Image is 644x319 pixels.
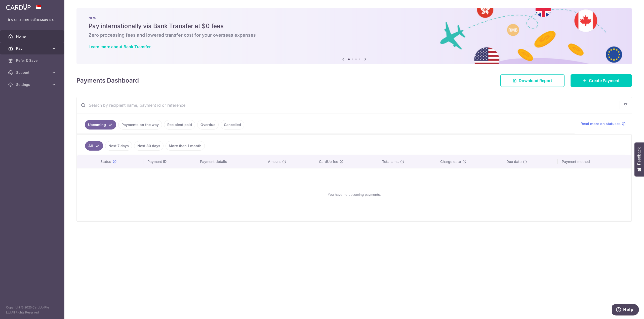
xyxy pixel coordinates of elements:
[16,34,49,39] span: Home
[637,147,641,165] span: Feedback
[506,159,521,164] span: Due date
[164,120,195,130] a: Recipient paid
[89,22,620,30] h5: Pay internationally via Bank Transfer at $0 fees
[589,78,620,84] span: Create Payment
[221,120,244,130] a: Cancelled
[166,141,205,151] a: More than 1 month
[634,142,644,176] button: Feedback - Show survey
[440,159,461,164] span: Charge date
[89,44,151,49] a: Learn more about Bank Transfer
[77,97,620,113] input: Search by recipient name, payment id or reference
[143,155,196,168] th: Payment ID
[16,46,49,51] span: Pay
[16,82,49,87] span: Settings
[319,159,338,164] span: CardUp fee
[105,141,132,151] a: Next 7 days
[196,155,264,168] th: Payment details
[581,121,621,126] span: Read more on statuses
[89,32,620,38] h6: Zero processing fees and lowered transfer cost for your overseas expenses
[612,304,639,316] iframe: Opens a widget where you can find more information
[100,159,111,164] span: Status
[519,78,552,84] span: Download Report
[571,74,632,87] a: Create Payment
[89,16,620,20] p: NEW
[76,76,139,85] h4: Payments Dashboard
[197,120,219,130] a: Overdue
[382,159,399,164] span: Total amt.
[6,4,31,10] img: CardUp
[83,172,625,217] div: You have no upcoming payments.
[581,121,626,126] a: Read more on statuses
[16,58,49,63] span: Refer & Save
[85,141,103,151] a: All
[500,74,565,87] a: Download Report
[268,159,281,164] span: Amount
[85,120,116,130] a: Upcoming
[134,141,164,151] a: Next 30 days
[118,120,162,130] a: Payments on the way
[76,8,632,64] img: Bank transfer banner
[8,18,56,23] p: [EMAIL_ADDRESS][DOMAIN_NAME]
[558,155,631,168] th: Payment method
[16,70,49,75] span: Support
